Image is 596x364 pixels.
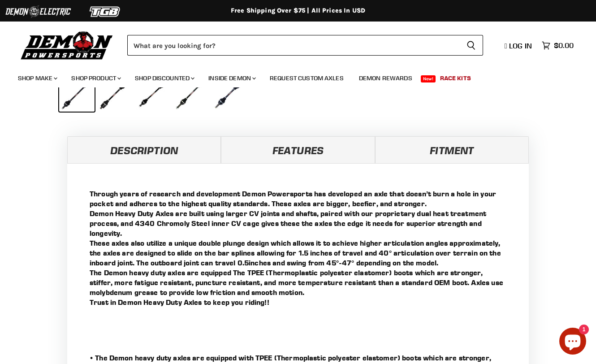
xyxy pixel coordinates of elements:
[11,65,571,87] ul: Main menu
[173,76,209,112] button: IMAGE thumbnail
[554,41,574,50] span: $0.00
[375,136,529,163] a: Fitment
[59,76,95,112] button: IMAGE thumbnail
[128,69,200,87] a: Shop Discounted
[4,3,72,20] img: Demon Electric Logo 2
[135,76,171,112] button: IMAGE thumbnail
[459,35,483,56] button: Search
[557,328,589,357] inbox-online-store-chat: Shopify online store chat
[509,41,532,50] span: Log in
[202,69,261,87] a: Inside Demon
[501,42,537,50] a: Log in
[433,69,478,87] a: Race Kits
[90,189,506,307] p: Through years of research and development Demon Powersports has developed an axle that doesn’t bu...
[352,69,419,87] a: Demon Rewards
[421,75,436,82] span: New!
[65,69,126,87] a: Shop Product
[97,76,133,112] button: IMAGE thumbnail
[11,69,63,87] a: Shop Make
[67,136,221,163] a: Description
[127,35,459,56] input: Search
[212,76,247,112] button: IMAGE thumbnail
[72,3,139,20] img: TGB Logo 2
[537,39,578,52] a: $0.00
[18,29,116,61] img: Demon Powersports
[221,136,375,163] a: Features
[263,69,350,87] a: Request Custom Axles
[127,35,483,56] form: Product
